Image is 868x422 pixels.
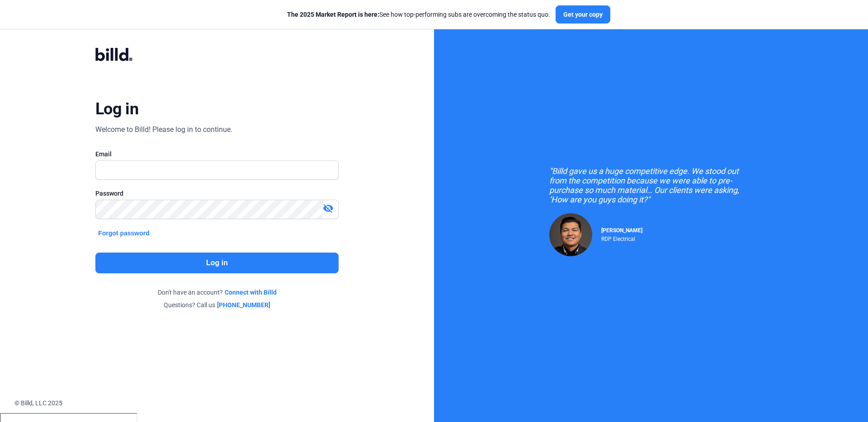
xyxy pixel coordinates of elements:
div: Questions? Call us [95,300,339,309]
div: RDP Electrical [601,234,642,242]
div: "Billd gave us a huge competitive edge. We stood out from the competition because we were able to... [549,166,753,204]
div: Welcome to Billd! Please log in to continue. [95,124,232,135]
span: The 2025 Market Report is here: [287,11,379,18]
span: [PERSON_NAME] [601,227,642,234]
mat-icon: visibility_off [323,203,334,214]
div: Password [95,189,339,198]
a: [PHONE_NUMBER] [217,300,270,309]
button: Forgot password [95,228,152,238]
div: Log in [95,99,138,119]
button: Log in [95,253,339,273]
div: Don't have an account? [95,288,339,297]
div: Email [95,150,339,159]
img: Raul Pacheco [549,213,592,256]
a: Connect with Billd [225,288,277,297]
div: See how top-performing subs are overcoming the status quo. [287,10,550,19]
button: Get your copy [556,5,610,23]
